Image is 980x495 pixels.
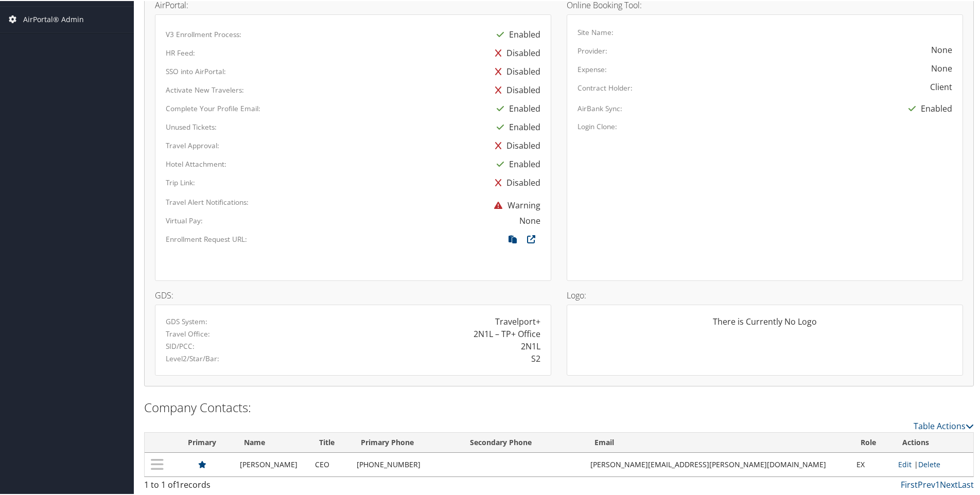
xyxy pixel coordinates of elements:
[931,61,952,74] div: None
[23,6,84,31] span: AirPortal® Admin
[931,43,952,55] div: None
[166,158,226,168] label: Hotel Attachment:
[577,45,607,55] label: Provider:
[492,98,540,117] div: Enabled
[490,80,540,98] div: Disabled
[577,102,622,113] label: AirBank Sync:
[519,214,540,226] div: None
[166,233,247,243] label: Enrollment Request URL:
[166,84,244,94] label: Activate New Travelers:
[166,196,249,206] label: Travel Alert Notifications:
[958,478,974,489] a: Last
[166,328,210,338] label: Travel Office:
[235,432,310,452] th: Name
[577,82,633,92] label: Contract Holder:
[166,47,195,57] label: HR Feed:
[166,176,195,187] label: Trip Link:
[495,314,540,327] div: Travelport+
[176,478,180,489] span: 1
[577,120,617,131] label: Login Clone:
[898,458,912,468] a: Edit
[310,432,352,452] th: Title
[893,452,973,475] td: |
[492,154,540,172] div: Enabled
[851,452,893,475] td: EX
[144,398,974,415] h2: Company Contacts:
[166,121,217,131] label: Unused Tickets:
[567,290,963,298] h4: Logo:
[914,419,974,431] a: Table Actions
[166,315,207,326] label: GDS System:
[490,43,540,61] div: Disabled
[901,478,918,489] a: First
[585,432,851,452] th: Email
[893,432,973,452] th: Actions
[155,290,551,298] h4: GDS:
[144,478,340,495] div: 1 to 1 of records
[166,215,203,225] label: Virtual Pay:
[531,351,540,364] div: S2
[492,117,540,135] div: Enabled
[461,432,585,452] th: Secondary Phone
[166,65,226,76] label: SSO into AirPortal:
[577,314,952,335] div: There is Currently No Logo
[166,352,219,363] label: Level2/Star/Bar:
[474,327,540,339] div: 2N1L – TP+ Office
[903,98,952,117] div: Enabled
[577,63,607,74] label: Expense:
[166,139,219,150] label: Travel Approval:
[918,458,940,468] a: Delete
[166,28,241,39] label: V3 Enrollment Process:
[352,452,461,475] td: [PHONE_NUMBER]
[235,452,310,475] td: [PERSON_NAME]
[170,432,235,452] th: Primary
[585,452,851,475] td: [PERSON_NAME][EMAIL_ADDRESS][PERSON_NAME][DOMAIN_NAME]
[492,24,540,43] div: Enabled
[940,478,958,489] a: Next
[930,80,952,92] div: Client
[490,61,540,80] div: Disabled
[935,478,940,489] a: 1
[310,452,352,475] td: CEO
[489,199,540,210] span: Warning
[577,26,614,37] label: Site Name:
[851,432,893,452] th: Role
[490,172,540,191] div: Disabled
[166,102,260,113] label: Complete Your Profile Email:
[490,135,540,154] div: Disabled
[521,339,540,351] div: 2N1L
[166,340,195,350] label: SID/PCC:
[918,478,935,489] a: Prev
[352,432,461,452] th: Primary Phone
